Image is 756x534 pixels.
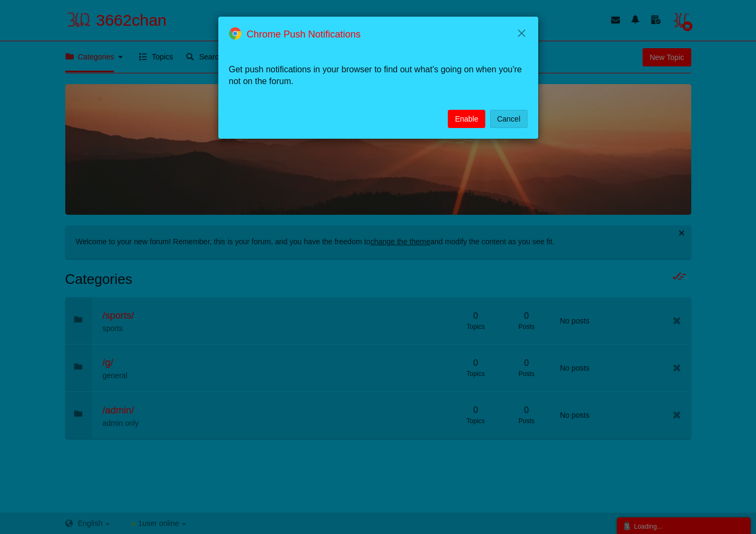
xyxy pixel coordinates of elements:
p: Get push notifications in your browser to find out what's going on when you're not on the forum. [229,64,528,88]
span: Push Notifications [284,29,361,40]
button: Cancel [490,110,528,128]
button: × [516,27,528,39]
button: Enable [448,110,485,128]
span: Chrome [247,29,281,40]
